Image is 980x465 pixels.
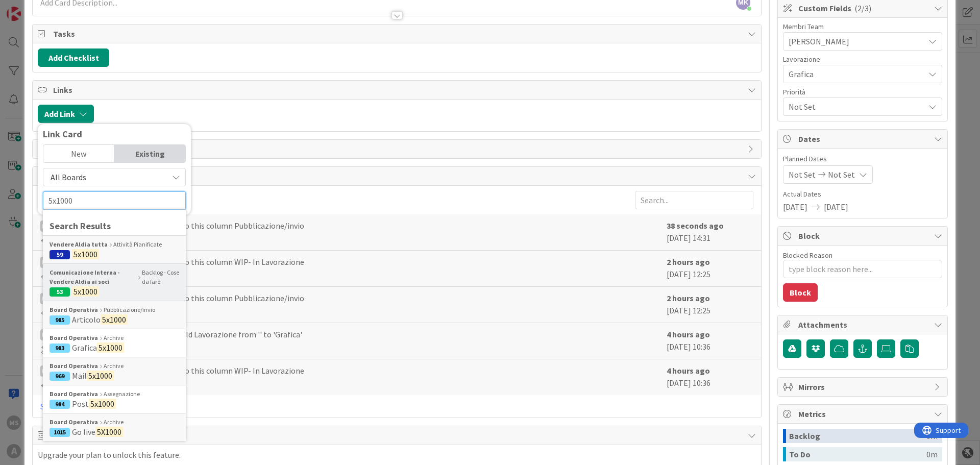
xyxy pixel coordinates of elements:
[667,328,753,354] div: [DATE] 10:36
[72,285,99,298] mark: 5x1000
[798,230,929,242] span: Block
[72,371,87,381] span: Mail
[43,191,186,210] input: Search for card by title or ID
[667,257,710,267] b: 2 hours ago
[72,248,99,261] mark: 5x1000
[667,256,753,281] div: [DATE] 12:25
[53,429,743,442] span: Exit Criteria
[40,221,52,232] div: MS
[87,369,114,382] mark: 5x1000
[40,293,52,304] div: MS
[50,268,136,286] b: Comunicazione Interna - Vendere Aldia ai soci
[53,170,743,182] span: History
[50,305,179,314] div: Pubblicazione/invio
[789,447,926,461] div: To Do
[114,145,185,162] div: Existing
[72,314,101,325] span: Articolo
[40,257,52,268] div: MS
[50,287,70,297] div: 53
[50,240,108,249] b: Vendere Aldia tutta
[789,168,816,181] span: Not Set
[798,133,929,145] span: Dates
[783,154,942,164] span: Planned Dates
[667,365,710,376] b: 4 hours ago
[89,397,116,410] mark: 5x1000
[783,23,942,30] div: Membri Team
[783,251,832,260] label: Blocked Reason
[53,84,743,96] span: Links
[789,35,924,47] span: [PERSON_NAME]
[828,168,855,181] span: Not Set
[50,428,70,437] div: 1015
[53,28,743,40] span: Tasks
[798,2,929,14] span: Custom Fields
[789,429,926,443] div: Backlog
[50,344,70,353] div: 983
[50,361,179,371] div: Archive
[854,3,871,13] span: ( 2/3 )
[97,341,124,354] mark: 5x1000
[40,329,52,340] div: MS
[38,105,94,123] button: Add Link
[50,361,98,371] b: Board Operativa
[43,129,186,139] div: Link Card
[50,315,70,325] div: 985
[50,219,179,233] div: Search Results
[50,268,179,286] div: Backlog - Cose da fare
[72,427,95,437] span: Go live
[798,319,929,331] span: Attachments
[50,418,98,427] b: Board Operativa
[40,400,753,412] a: Show More...
[50,250,70,259] div: 59
[789,101,924,113] span: Not Set
[72,399,89,409] span: Post
[43,145,114,162] div: New
[635,191,753,209] input: Search...
[783,189,942,200] span: Actual Dates
[783,201,807,213] span: [DATE]
[21,2,46,14] span: Support
[50,372,70,381] div: 969
[667,221,724,231] b: 38 seconds ago
[40,365,52,377] div: MS
[50,333,179,342] div: Archive
[783,88,942,95] div: Priorità
[72,342,97,353] span: Grafica
[926,447,938,461] div: 0m
[667,292,753,317] div: [DATE] 12:25
[667,219,753,245] div: [DATE] 14:31
[101,313,128,326] mark: 5x1000
[789,67,919,81] span: Grafica
[95,425,123,438] mark: 5X1000
[798,408,929,420] span: Metrics
[667,293,710,303] b: 2 hours ago
[38,48,109,67] button: Add Checklist
[667,364,753,390] div: [DATE] 10:36
[50,400,70,409] div: 984
[50,305,98,314] b: Board Operativa
[783,56,942,63] div: Lavorazione
[53,143,743,155] span: Comments
[798,381,929,393] span: Mirrors
[50,240,179,249] div: Attività Pianificate
[51,172,86,182] span: All Boards
[50,418,179,427] div: Archive
[50,389,98,399] b: Board Operativa
[667,329,710,339] b: 4 hours ago
[783,283,818,302] button: Block
[50,333,98,342] b: Board Operativa
[50,389,179,399] div: Assegnazione
[824,201,848,213] span: [DATE]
